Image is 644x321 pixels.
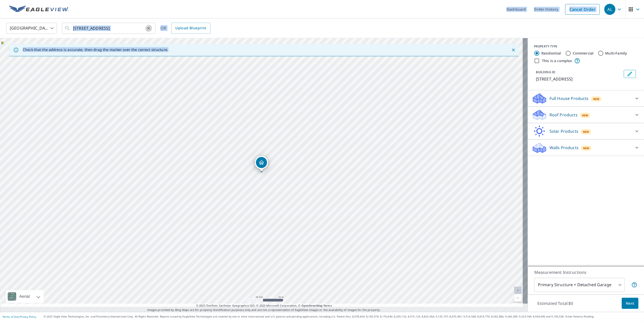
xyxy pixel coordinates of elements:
p: Full House Products [550,95,589,101]
a: Current Level 20, Zoom In Disabled [514,287,522,294]
div: Full House ProductsNew [532,92,640,104]
div: Dropped pin, building 1, Residential property, 1005 S 30th Ave Phoenix, AZ 85009 [255,156,268,172]
p: [STREET_ADDRESS] [536,76,622,82]
div: Walls ProductsNew [532,142,640,154]
input: Search by address or latitude-longitude [73,21,145,35]
a: Privacy Policy [20,315,36,318]
div: PROPERTY TYPE [534,44,638,49]
p: BUILDING ID [536,70,555,74]
a: Cancel Order [565,4,600,15]
a: Terms of Use [3,315,18,318]
span: New [582,113,588,117]
label: Multi-Family [605,51,627,56]
div: Roof ProductsNew [532,109,640,121]
div: Primary Structure + Detached Garage [534,278,625,292]
p: Roof Products [550,112,578,118]
span: New [583,130,589,134]
span: New [583,146,589,150]
div: AL [604,4,615,15]
span: Next [626,300,634,307]
p: Check that the address is accurate, then drag the marker over the correct structure. [23,47,168,52]
button: Clear [145,25,152,32]
span: © 2025 TomTom, Earthstar Geographics SIO, © 2025 Microsoft Corporation, © [196,304,332,308]
p: Solar Products [550,128,578,134]
a: Upload Blueprint [171,23,210,34]
button: Edit building 1 [624,70,636,78]
a: OpenStreetMap [301,304,323,307]
label: Commercial [573,51,594,56]
p: Walls Products [550,145,579,151]
span: Upload Blueprint [175,25,206,31]
div: OR [160,23,210,34]
a: Current Level 20, Zoom Out [514,294,522,302]
span: Your report will include the primary structure and a detached garage if one exists. [631,282,637,288]
p: Measurement Instructions [534,269,637,275]
button: Close [510,47,517,53]
div: Aerial [6,290,44,303]
button: Next [622,298,638,309]
p: | [3,315,36,318]
span: New [593,97,600,101]
div: Aerial [18,290,31,303]
div: [GEOGRAPHIC_DATA] [6,21,57,35]
a: Terms [323,304,332,307]
div: Solar ProductsNew [532,125,640,137]
label: This is a complex [542,58,572,63]
label: Residential [541,51,561,56]
p: Estimated Total: $0 [533,298,577,309]
p: © 2025 Eagle View Technologies, Inc. and Pictometry International Corp. All Rights Reserved. Repo... [44,315,641,318]
img: EV Logo [9,6,69,13]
